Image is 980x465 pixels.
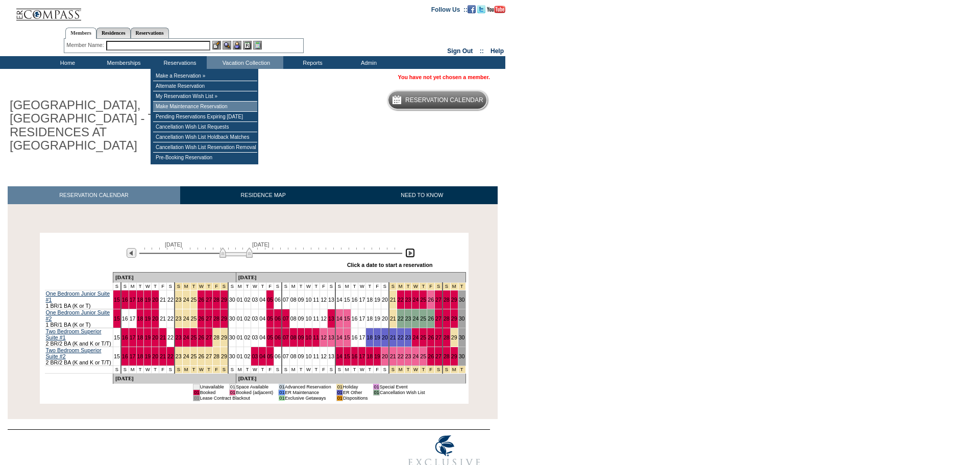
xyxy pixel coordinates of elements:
a: 06 [275,334,281,340]
td: Make Maintenance Reservation [153,102,257,112]
a: 19 [374,334,380,340]
a: 16 [352,315,358,322]
a: Subscribe to our YouTube Channel [487,6,505,12]
a: 27 [435,297,442,303]
a: 19 [144,334,151,340]
a: 27 [206,315,212,322]
a: 04 [259,353,265,359]
a: Help [491,47,504,55]
a: 26 [198,353,204,359]
a: 12 [321,297,327,303]
a: 14 [336,334,342,340]
a: One Bedroom Junior Suite #1 [46,290,110,303]
a: 05 [267,315,273,322]
td: Cancellation Wish List Requests [153,122,257,132]
a: 25 [420,334,426,340]
a: 27 [206,334,212,340]
td: Christmas [397,282,404,290]
a: 25 [191,297,197,303]
a: 18 [137,353,143,359]
a: 04 [259,334,265,340]
a: 26 [198,334,204,340]
a: 13 [328,353,334,359]
td: Memberships [94,56,151,69]
a: 11 [313,315,319,322]
td: Thanksgiving [175,365,182,373]
td: T [351,282,358,290]
a: 19 [144,353,151,359]
a: 29 [221,297,227,303]
a: 27 [435,353,442,359]
a: 08 [290,297,297,303]
a: 24 [183,297,189,303]
a: Members [65,28,96,39]
a: 23 [405,315,411,322]
td: Reports [283,56,339,69]
a: 28 [213,334,219,340]
a: 10 [305,315,311,322]
a: 22 [167,353,174,359]
a: 24 [412,315,419,322]
a: 27 [435,315,442,322]
a: 05 [267,334,273,340]
a: 12 [321,334,327,340]
a: 01 [237,353,243,359]
a: 25 [420,353,426,359]
div: Member Name: [66,41,106,50]
td: T [366,282,374,290]
a: 28 [213,315,219,322]
img: Next [405,248,415,258]
td: [DATE] [236,272,465,282]
a: RESIDENCE MAP [180,186,347,204]
a: 07 [283,353,289,359]
span: You have not yet chosen a member. [398,74,490,80]
td: Thanksgiving [205,282,213,290]
a: 28 [444,353,450,359]
a: Reservations [131,28,169,38]
a: 11 [313,297,319,303]
td: T [259,282,266,290]
a: 27 [206,297,212,303]
a: 09 [298,315,304,322]
a: 18 [366,297,373,303]
a: 30 [229,334,235,340]
a: 17 [130,297,136,303]
a: 15 [344,297,350,303]
a: 29 [451,315,457,322]
td: Follow Us :: [431,5,468,13]
td: Christmas [389,282,397,290]
a: 22 [398,353,404,359]
td: F [374,282,381,290]
a: 23 [176,315,182,322]
td: S [121,282,129,290]
td: Home [38,56,94,69]
a: NEED TO KNOW [346,186,498,204]
a: 23 [176,353,182,359]
td: T [152,365,159,373]
a: 30 [229,315,235,322]
h1: [GEOGRAPHIC_DATA], [GEOGRAPHIC_DATA] - THE RESIDENCES AT [GEOGRAPHIC_DATA] [8,96,236,155]
h5: Reservation Calendar [405,97,483,104]
a: 14 [336,297,342,303]
a: 17 [130,315,136,322]
a: 13 [328,334,334,340]
td: F [159,282,167,290]
a: 18 [366,334,373,340]
a: 16 [122,315,128,322]
a: Two Bedroom Superior Suite #1 [46,328,102,340]
a: 09 [298,353,304,359]
td: T [297,282,305,290]
td: F [320,282,328,290]
a: 25 [420,297,426,303]
a: 21 [160,334,166,340]
td: S [381,282,389,290]
td: M [343,282,351,290]
a: 29 [451,353,457,359]
img: Become our fan on Facebook [468,5,476,13]
a: 18 [137,334,143,340]
a: 21 [390,297,396,303]
a: 15 [114,315,120,322]
td: Admin [339,56,396,69]
a: 23 [405,297,411,303]
a: 30 [459,315,465,322]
